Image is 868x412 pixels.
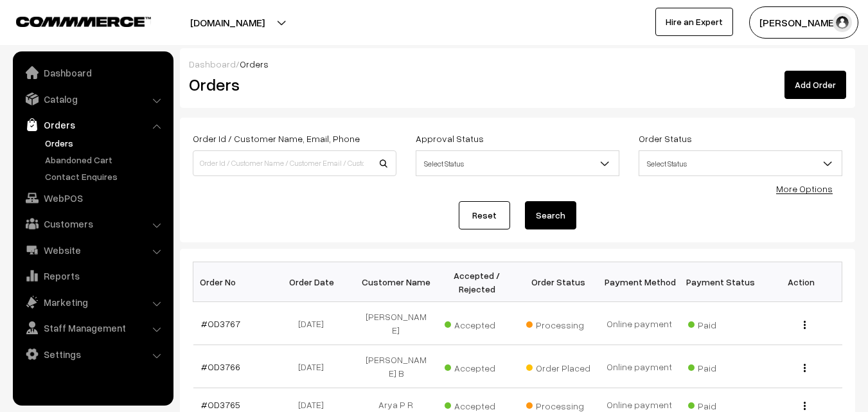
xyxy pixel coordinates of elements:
[445,315,509,332] span: Accepted
[145,6,310,39] button: [DOMAIN_NAME]
[201,318,240,329] a: #OD3767
[16,13,128,28] a: COMMMERCE
[639,150,842,176] span: Select Status
[16,343,169,366] a: Settings
[776,183,833,194] a: More Options
[416,132,484,145] label: Approval Status
[688,315,752,332] span: Paid
[16,87,169,111] a: Catalog
[201,399,240,410] a: #OD3765
[436,262,517,302] th: Accepted / Rejected
[16,264,169,287] a: Reports
[804,321,806,329] img: Menu
[274,345,355,388] td: [DATE]
[445,358,509,375] span: Accepted
[680,262,761,302] th: Payment Status
[42,153,169,166] a: Abandoned Cart
[416,150,619,176] span: Select Status
[42,170,169,183] a: Contact Enquires
[16,212,169,235] a: Customers
[639,152,842,175] span: Select Status
[189,58,236,69] a: Dashboard
[274,262,355,302] th: Order Date
[193,132,360,145] label: Order Id / Customer Name, Email, Phone
[16,238,169,262] a: Website
[761,262,842,302] th: Action
[599,262,680,302] th: Payment Method
[193,150,396,176] input: Order Id / Customer Name / Customer Email / Customer Phone
[784,71,846,99] a: Add Order
[459,201,510,229] a: Reset
[526,358,590,375] span: Order Placed
[526,315,590,332] span: Processing
[189,57,846,71] div: /
[16,61,169,84] a: Dashboard
[804,364,806,372] img: Menu
[804,402,806,410] img: Menu
[355,302,436,345] td: [PERSON_NAME]
[749,6,858,39] button: [PERSON_NAME]
[655,8,733,36] a: Hire an Expert
[416,152,619,175] span: Select Status
[518,262,599,302] th: Order Status
[189,75,395,94] h2: Orders
[688,358,752,375] span: Paid
[355,262,436,302] th: Customer Name
[16,316,169,339] a: Staff Management
[16,17,151,26] img: COMMMERCE
[240,58,269,69] span: Orders
[16,291,169,314] a: Marketing
[16,113,169,136] a: Orders
[599,345,680,388] td: Online payment
[525,201,576,229] button: Search
[274,302,355,345] td: [DATE]
[355,345,436,388] td: [PERSON_NAME] B
[639,132,692,145] label: Order Status
[201,361,240,372] a: #OD3766
[599,302,680,345] td: Online payment
[42,136,169,150] a: Orders
[16,186,169,210] a: WebPOS
[193,262,274,302] th: Order No
[833,13,852,32] img: user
